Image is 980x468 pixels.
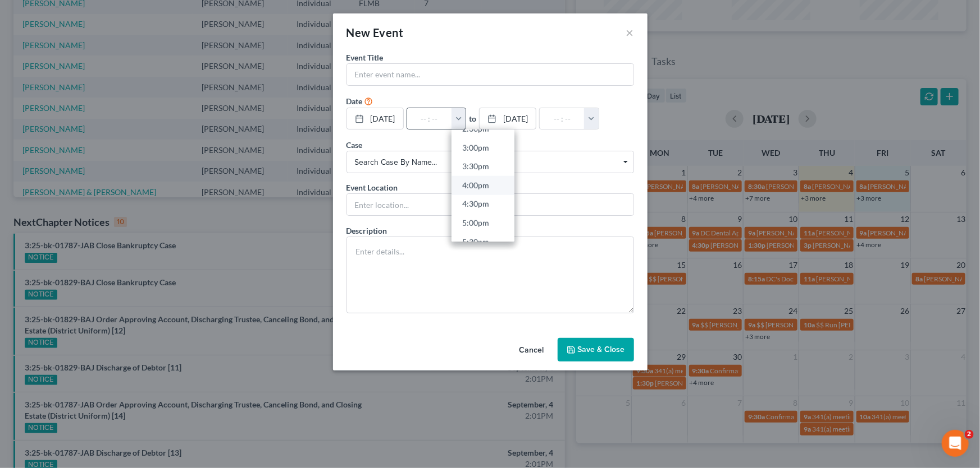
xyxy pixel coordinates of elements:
button: × [626,26,634,39]
a: 3:30pm [452,157,514,176]
a: 5:00pm [452,214,514,233]
a: 3:00pm [452,138,514,157]
a: 4:30pm [452,194,514,214]
label: Description [347,225,388,237]
input: Enter location... [347,194,633,215]
span: Event Title [347,53,384,62]
a: 4:00pm [452,176,514,195]
button: Cancel [510,339,553,362]
label: Case [347,139,363,151]
span: 2 [965,430,974,439]
input: -- : -- [407,108,452,129]
label: to [469,113,476,124]
a: [DATE] [347,108,403,129]
iframe: Intercom live chat [942,430,969,457]
input: Enter event name... [347,64,633,85]
label: Date [347,95,363,107]
a: 5:30pm [452,232,514,251]
a: [DATE] [480,108,536,129]
input: -- : -- [540,108,585,129]
span: New Event [347,26,404,39]
button: Save & Close [558,338,634,362]
label: Event Location [347,182,398,193]
span: Search case by name... [355,156,626,168]
span: Select box activate [347,151,634,173]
